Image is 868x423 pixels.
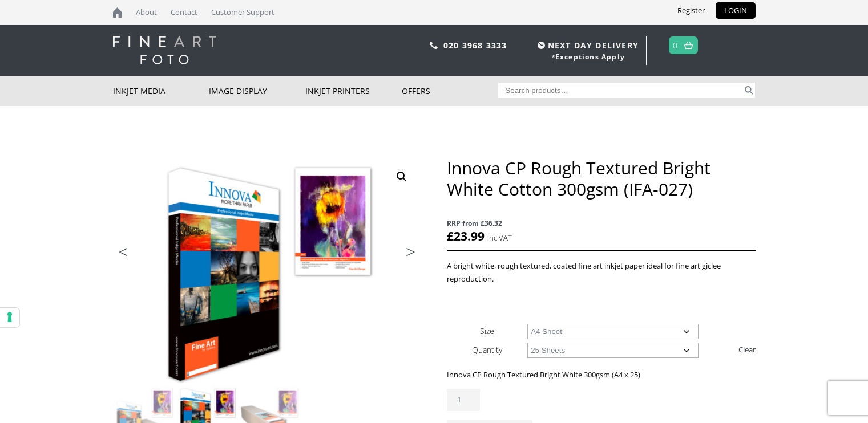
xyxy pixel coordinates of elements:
label: Quantity [472,344,502,355]
a: View full-screen image gallery [391,166,412,187]
a: 020 3968 3333 [443,40,507,51]
label: Size [480,326,494,336]
span: £ [447,228,454,244]
h1: Innova CP Rough Textured Bright White Cotton 300gsm (IFA-027) [447,157,755,200]
a: Register [669,2,713,19]
a: Inkjet Media [113,76,209,106]
bdi: 23.99 [447,228,485,244]
span: NEXT DAY DELIVERY [535,39,639,52]
input: Product quantity [447,389,480,411]
a: LOGIN [716,2,756,19]
button: Search [742,83,756,98]
img: logo-white.svg [113,36,216,64]
p: Innova CP Rough Textured Bright White 300gsm (A4 x 25) [447,368,755,381]
a: Offers [402,76,498,106]
img: time.svg [538,42,545,49]
span: RRP from £36.32 [447,217,755,230]
img: basket.svg [684,42,693,49]
input: Search products… [498,83,742,98]
a: Clear options [738,340,756,359]
a: 0 [673,37,678,54]
img: phone.svg [430,42,438,49]
a: Image Display [209,76,305,106]
p: A bright white, rough textured, coated fine art inkjet paper ideal for fine art giclee reproduction. [447,259,755,286]
a: Exceptions Apply [555,52,625,62]
a: Inkjet Printers [305,76,402,106]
